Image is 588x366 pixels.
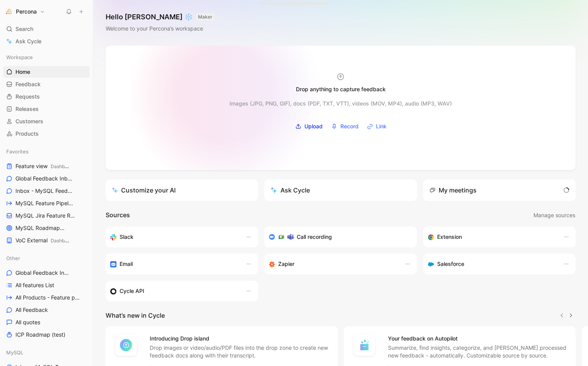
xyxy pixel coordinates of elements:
span: Ask Cycle [15,37,41,46]
div: Ask Cycle [270,186,310,195]
h3: Zapier [278,259,294,269]
span: Favorites [6,148,29,155]
img: Percona [5,8,13,15]
h2: Sources [106,210,130,220]
a: Products [3,128,90,140]
h3: Salesforce [437,259,464,269]
span: ICP Roadmap (test) [15,331,65,339]
div: Sync customers & send feedback from custom sources. Get inspired by our favorite use case [110,286,238,296]
a: All quotes [3,317,90,328]
h3: Call recording [297,232,332,242]
span: Record [340,122,359,131]
h4: Introducing Drop island [150,334,328,343]
a: Customers [3,116,90,127]
div: MySQL [3,347,90,358]
div: Welcome to your Percona’s workspace [106,24,215,33]
span: Other [6,254,20,262]
span: MySQL Feature Pipeline [15,199,74,208]
span: Feedback [15,80,41,88]
div: Record & transcribe meetings from Zoom, Meet & Teams. [269,232,406,242]
span: All quotes [15,318,40,326]
span: Customers [15,117,43,125]
button: Ask Cycle [264,179,417,201]
span: All features List [15,281,54,289]
a: Inbox - MySQL Feedback [3,185,90,197]
h1: Percona [16,8,37,15]
div: Customize your AI [112,186,176,195]
span: All Products - Feature pipeline [15,294,80,301]
a: Requests [3,91,90,102]
h3: Email [120,259,133,269]
button: MAKER [196,13,215,21]
a: Customize your AI [106,179,258,201]
h4: Your feedback on Autopilot [388,334,567,343]
span: MySQL [6,349,23,356]
button: Record [328,121,361,132]
div: Images (JPG, PNG, GIF), docs (PDF, TXT, VTT), videos (MOV, MP4), audio (MP3, WAV) [229,99,452,108]
a: MySQL Feature Pipeline [3,197,90,209]
p: Summarize, find insights, categorize, and [PERSON_NAME] processed new feedback - automatically. C... [388,344,567,359]
a: ICP Roadmap (test) [3,329,90,340]
button: Manage sources [533,210,576,220]
a: All Feedback [3,304,90,316]
h3: Extension [437,232,462,242]
span: Global Feedback Inbox [15,175,73,183]
div: Workspace [3,51,90,63]
h3: Cycle API [120,286,144,296]
a: All features List [3,279,90,291]
span: All Feedback [15,306,48,314]
a: Releases [3,103,90,115]
span: Home [15,68,30,76]
div: My meetings [429,186,477,195]
div: Forward emails to your feedback inbox [110,259,238,269]
span: Feature view [15,162,71,170]
p: Drop images or video/audio/PDF files into the drop zone to create new feedback docs along with th... [150,344,328,359]
span: MySQL [63,225,79,231]
h2: What’s new in Cycle [106,311,165,320]
h3: Slack [120,232,133,242]
span: MySQL Jira Feature Requests [15,212,76,220]
span: Dashboards [51,238,77,243]
span: Workspace [6,53,33,61]
button: Link [364,121,389,132]
a: Feature viewDashboards [3,160,90,172]
a: All Products - Feature pipeline [3,292,90,303]
span: Global Feedback Inbox [15,269,70,277]
div: OtherGlobal Feedback InboxAll features ListAll Products - Feature pipelineAll FeedbackAll quotesI... [3,252,90,340]
div: Favorites [3,146,90,157]
a: MySQL RoadmapMySQL [3,222,90,234]
span: VoC External [15,237,71,245]
a: Feedback [3,78,90,90]
button: PerconaPercona [3,6,47,17]
span: Manage sources [533,211,575,220]
span: Dashboards [51,163,77,169]
span: MySQL Roadmap [15,224,72,232]
h1: Hello [PERSON_NAME] ❄️ [106,12,215,22]
span: Products [15,130,39,138]
div: Capture feedback from thousands of sources with Zapier (survey results, recordings, sheets, etc). [269,259,397,269]
a: Global Feedback Inbox [3,267,90,279]
a: VoC ExternalDashboards [3,235,90,246]
span: Search [15,24,33,34]
a: Ask Cycle [3,36,90,47]
div: Other [3,252,90,264]
a: Global Feedback Inbox [3,173,90,184]
span: Releases [15,105,39,113]
span: Inbox - MySQL Feedback [15,187,75,195]
span: Requests [15,93,40,100]
a: Home [3,66,90,78]
span: Link [376,122,386,131]
div: Sync your customers, send feedback and get updates in Slack [110,232,238,242]
a: MySQL Jira Feature Requests [3,210,90,221]
label: Upload [292,121,325,132]
div: Search [3,23,90,35]
div: Drop anything to capture feedback [296,85,386,94]
div: Capture feedback from anywhere on the web [428,232,556,242]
